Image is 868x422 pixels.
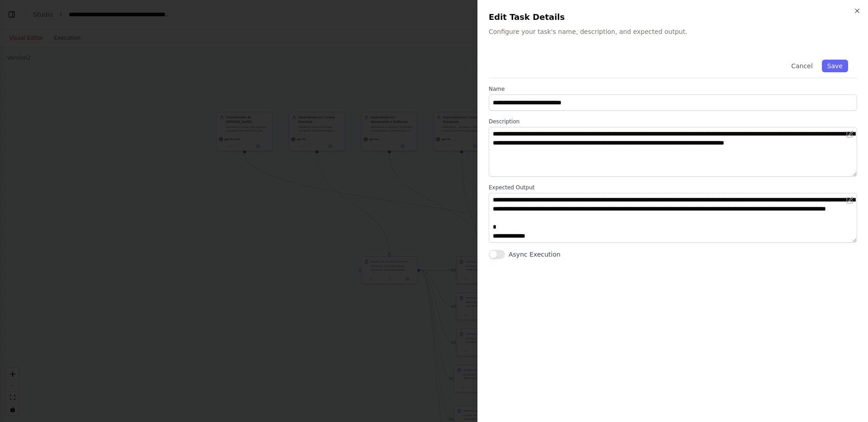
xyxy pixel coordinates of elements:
label: Name [489,85,857,93]
h2: Edit Task Details [489,11,857,23]
button: Open in editor [844,195,855,206]
label: Description [489,118,857,125]
label: Expected Output [489,184,857,191]
button: Save [822,60,848,72]
button: Cancel [786,60,818,72]
button: Open in editor [844,129,855,140]
label: Async Execution [509,250,561,259]
p: Configure your task's name, description, and expected output. [489,27,857,36]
